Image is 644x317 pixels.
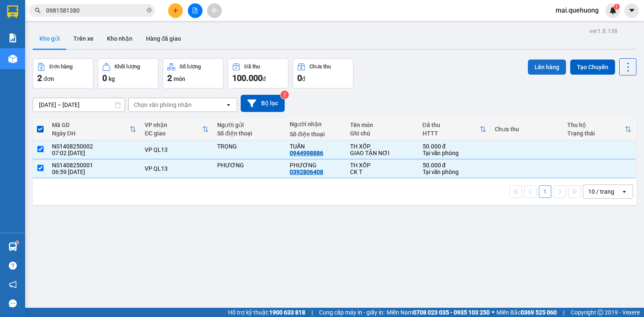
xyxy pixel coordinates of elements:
sup: 1 [614,4,620,10]
span: 2 [167,73,172,83]
b: Biên nhận gởi hàng hóa [54,12,80,81]
div: Khối lượng [114,64,140,70]
button: file-add [188,3,203,18]
img: logo-vxr [7,5,18,18]
div: Chưa thu [309,64,331,70]
span: close-circle [147,7,152,15]
img: warehouse-icon [8,242,17,251]
span: kg [109,75,115,82]
button: Đơn hàng2đơn [33,58,93,88]
div: Ghi chú [350,130,414,137]
div: Đã thu [423,122,480,128]
strong: 0708 023 035 - 0935 103 250 [413,309,490,316]
div: GIAO TẬN NƠI [350,150,414,156]
th: Toggle SortBy [563,118,636,140]
div: 50.000 đ [423,162,487,169]
button: Hàng đã giao [139,29,188,49]
div: Tại văn phòng [423,150,487,156]
div: Thu hộ [567,122,625,128]
span: message [9,299,17,307]
span: đ [262,75,266,82]
div: Chưa thu [495,126,559,133]
button: Kho nhận [100,29,139,49]
span: 2 [37,73,42,83]
span: copyright [597,309,603,315]
div: Mã GD [52,122,130,128]
button: 1 [539,185,551,198]
span: 1 [615,4,618,10]
span: plus [173,8,179,13]
button: Chưa thu0đ [293,58,353,88]
span: aim [211,8,217,13]
button: Tạo Chuyến [570,60,615,75]
th: Toggle SortBy [418,118,491,140]
div: TH XỐP [350,143,414,150]
div: HTTT [423,130,480,137]
img: icon-new-feature [609,7,617,14]
div: VP QL13 [145,165,209,172]
div: 0392806408 [290,169,323,175]
span: 0 [102,73,107,83]
div: Trạng thái [567,130,625,137]
span: đơn [44,75,54,82]
div: Đơn hàng [49,64,73,70]
span: caret-down [628,7,636,14]
button: caret-down [624,3,639,18]
div: Đã thu [244,64,260,70]
svg: open [225,101,232,108]
div: Người gửi [217,122,281,128]
b: An Anh Limousine [10,54,46,94]
th: Toggle SortBy [140,118,213,140]
div: 06:59 [DATE] [52,169,136,175]
div: NS1408250002 [52,143,136,150]
div: Chọn văn phòng nhận [134,101,192,109]
button: Lên hàng [528,60,566,75]
div: Tại văn phòng [423,169,487,175]
button: Bộ lọc [241,95,285,112]
button: plus [168,3,183,18]
div: NS1408250001 [52,162,136,169]
span: search [35,8,41,13]
input: Tìm tên, số ĐT hoặc mã đơn [46,6,145,15]
div: Người nhận [290,121,342,127]
sup: 2 [280,91,289,99]
div: TUẤN [290,143,342,150]
img: solution-icon [8,34,17,42]
span: đ [302,75,305,82]
span: close-circle [147,8,152,13]
div: 10 / trang [588,187,614,196]
div: Số điện thoại [290,131,342,138]
div: ĐC giao [145,130,202,137]
svg: open [621,188,628,195]
span: | [312,308,313,317]
div: TRỌNG [217,143,281,150]
div: 07:02 [DATE] [52,150,136,156]
div: ver 1.8.138 [589,26,618,36]
button: Trên xe [67,29,100,49]
button: Kho gửi [33,29,67,49]
sup: 1 [16,241,18,244]
div: PHƯƠNG [290,162,342,169]
div: TH XỐP [350,162,414,169]
span: Miền Nam [387,308,490,317]
span: Hỗ trợ kỹ thuật: [228,308,305,317]
div: CK T [350,169,414,175]
span: | [563,308,564,317]
span: 0 [297,73,302,83]
div: Ngày ĐH [52,130,130,137]
div: Số điện thoại [217,130,281,137]
button: Đã thu100.000đ [228,58,288,88]
div: PHƯƠNG [217,162,281,169]
th: Toggle SortBy [48,118,140,140]
strong: 1900 633 818 [269,309,305,316]
span: Cung cấp máy in - giấy in: [319,308,384,317]
span: Miền Bắc [496,308,557,317]
span: món [174,75,185,82]
img: warehouse-icon [8,55,17,63]
strong: 0369 525 060 [521,309,557,316]
div: Tên món [350,122,414,128]
span: ⚪️ [492,311,494,314]
button: Khối lượng0kg [98,58,158,88]
span: question-circle [9,262,17,270]
span: mai.quehuong [549,5,605,16]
